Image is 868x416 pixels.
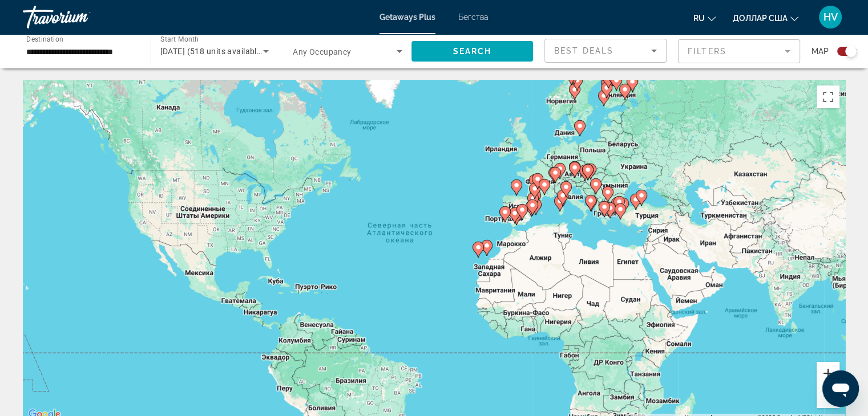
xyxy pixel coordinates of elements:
mat-select: Sort by [554,44,657,58]
a: Getaways Plus [380,13,435,22]
font: доллар США [733,14,788,23]
a: Бегства [458,13,488,22]
button: Включить полноэкранный режим [817,85,839,108]
font: HV [823,11,838,23]
span: Start Month [160,35,199,43]
button: Search [411,41,534,62]
button: Уменьшить [817,385,839,408]
button: Filter [678,39,800,64]
span: Destination [26,35,63,43]
button: Меню пользователя [815,5,845,29]
span: Any Occupancy [293,47,352,56]
button: Изменить язык [693,10,716,26]
font: ru [693,14,705,23]
button: Увеличить [817,362,839,385]
a: Травориум [23,2,137,32]
span: Map [812,43,829,59]
span: Best Deals [554,46,613,55]
span: [DATE] (518 units available) [160,47,264,56]
button: Изменить валюту [733,10,798,26]
span: Search [453,47,491,56]
iframe: Кнопка запуска окна обмена сообщениями [822,370,859,407]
